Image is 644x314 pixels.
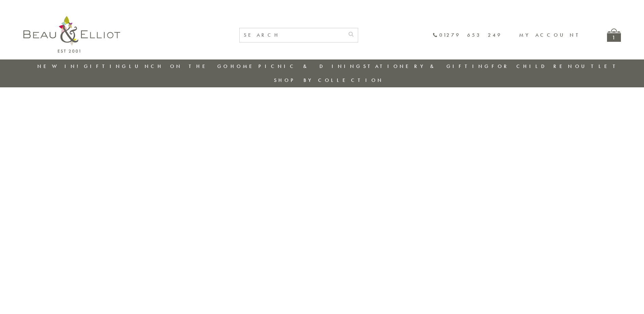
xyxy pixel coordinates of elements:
[433,32,502,38] a: 01279 653 249
[129,63,229,70] a: Lunch On The Go
[23,16,120,53] img: logo
[258,63,362,70] a: Picnic & Dining
[363,63,491,70] a: Stationery & Gifting
[607,29,621,42] a: 1
[231,63,258,70] a: Home
[274,77,384,84] a: Shop by collection
[240,28,344,42] input: SEARCH
[84,63,128,70] a: Gifting
[492,63,574,70] a: For Children
[519,32,583,38] a: My account
[575,63,620,70] a: Outlet
[37,63,83,70] a: New in!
